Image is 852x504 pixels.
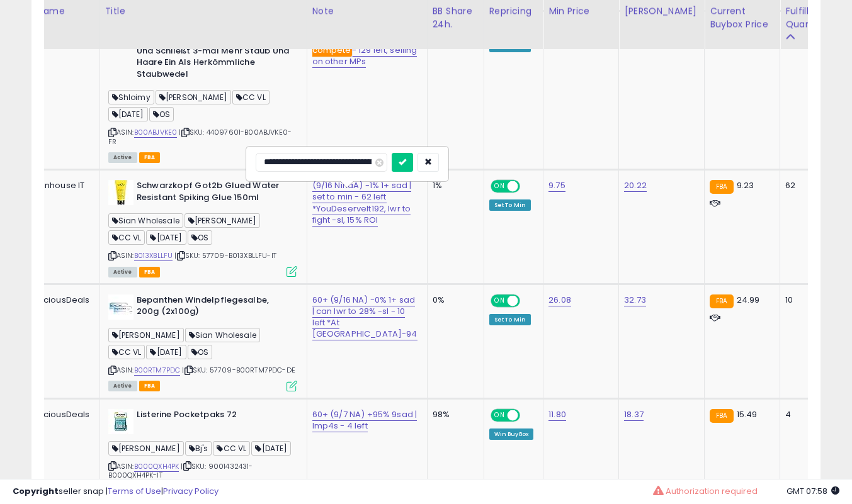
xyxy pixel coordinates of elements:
[146,230,186,245] span: [DATE]
[188,345,212,359] span: OS
[149,107,174,121] span: OS
[433,409,474,420] div: 98%
[174,250,276,260] span: | SKU: 57709-B013XBLLFU-IT
[489,199,531,211] div: Set To Min
[518,410,538,420] span: OFF
[312,179,412,227] a: (9/16 NinaA) -1% 1+ sad | set to min - 62 left *YouDeserveIt192, lwr to fight -sl, 15% ROI
[185,441,212,456] span: Bj's
[213,441,250,456] span: CC VL
[737,294,760,306] span: 24.99
[312,4,422,18] div: Note
[518,296,538,306] span: OFF
[710,409,733,423] small: FBA
[134,127,178,138] a: B00ABJVKE0
[156,90,231,104] span: [PERSON_NAME]
[312,294,417,341] a: 60+ (9/16 NA) -0% 1+ sad | can lwr to 28% -sl - 10 left *At [GEOGRAPHIC_DATA]-94
[10,409,90,432] div: ChocoLiciousDeals IT
[108,441,184,456] span: [PERSON_NAME]
[108,107,148,121] span: [DATE]
[13,486,219,498] div: seller snap | |
[105,4,302,18] div: Title
[185,213,260,228] span: [PERSON_NAME]
[787,485,839,497] span: 2025-09-17 07:58 GMT
[108,328,184,342] span: [PERSON_NAME]
[108,461,253,480] span: | SKU: 9001432431-B000QXH4PK-IT
[108,127,292,146] span: | SKU: 44097601-B00ABJVKE0-FR
[489,4,538,18] div: Repricing
[433,4,479,31] div: BB Share 24h.
[785,4,829,31] div: Fulfillable Quantity
[108,213,183,228] span: Sian Wholesale
[137,409,290,424] b: Listerine Pocketpaks 72
[108,294,133,320] img: 41HvnPBJSrL._SL40_.jpg
[518,181,538,192] span: OFF
[10,294,90,317] div: ChocoLiciousDeals DE
[108,180,297,276] div: ASIN:
[108,152,137,163] span: All listings currently available for purchase on Amazon
[548,408,566,421] a: 11.80
[108,294,297,390] div: ASIN:
[137,294,290,321] b: Bepanthen Windelpflegesalbe, 200g (2x100g)
[146,345,186,359] span: [DATE]
[433,294,474,306] div: 0%
[137,21,290,83] b: Swiffer Staubmagnet XXL Starter-Set (1 XXL-Griff + 2 Tücher) Fängt Und Schließt 3-mal Mehr Staub ...
[182,365,295,375] span: | SKU: 57709-B00RTM7PDC-DE
[251,441,291,456] span: [DATE]
[108,21,297,161] div: ASIN:
[185,328,260,342] span: Sian Wholesale
[548,294,571,306] a: 26.08
[548,179,565,192] a: 9.75
[134,461,179,472] a: B000QXH4PK
[163,485,219,497] a: Privacy Policy
[10,180,90,191] div: FMCG Funhouse IT
[548,4,613,18] div: Min Price
[139,152,161,163] span: FBA
[785,180,824,191] div: 62
[624,4,699,18] div: [PERSON_NAME]
[134,250,173,261] a: B013XBLLFU
[188,230,212,245] span: OS
[710,294,733,308] small: FBA
[108,485,161,497] a: Terms of Use
[624,408,644,421] a: 18.37
[139,381,161,391] span: FBA
[624,179,647,192] a: 20.22
[108,381,137,391] span: All listings currently available for purchase on Amazon
[108,90,154,104] span: Shloimy
[312,408,417,432] a: 60+ (9/7 NA) +95% 9sad | lmp4s - 4 left
[710,180,733,194] small: FBA
[108,230,145,245] span: CC VL
[13,485,59,497] strong: Copyright
[785,409,824,420] div: 4
[134,365,181,376] a: B00RTM7PDC
[492,181,508,192] span: ON
[108,345,145,359] span: CC VL
[108,267,137,277] span: All listings currently available for purchase on Amazon
[433,180,474,191] div: 1%
[737,408,758,420] span: 15.49
[785,294,824,306] div: 10
[10,4,94,18] div: Store Name
[489,314,531,325] div: Set To Min
[737,179,754,191] span: 9.23
[624,294,646,306] a: 32.73
[232,90,270,104] span: CC VL
[492,296,508,306] span: ON
[108,180,133,205] img: 41k+L+08pBL._SL40_.jpg
[489,428,534,440] div: Win BuyBox
[137,180,290,206] b: Schwarzkopf Got2b Glued Water Resistant Spiking Glue 150ml
[108,409,133,434] img: 41BYUSQaRKL._SL40_.jpg
[710,4,775,31] div: Current Buybox Price
[139,267,161,277] span: FBA
[492,410,508,420] span: ON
